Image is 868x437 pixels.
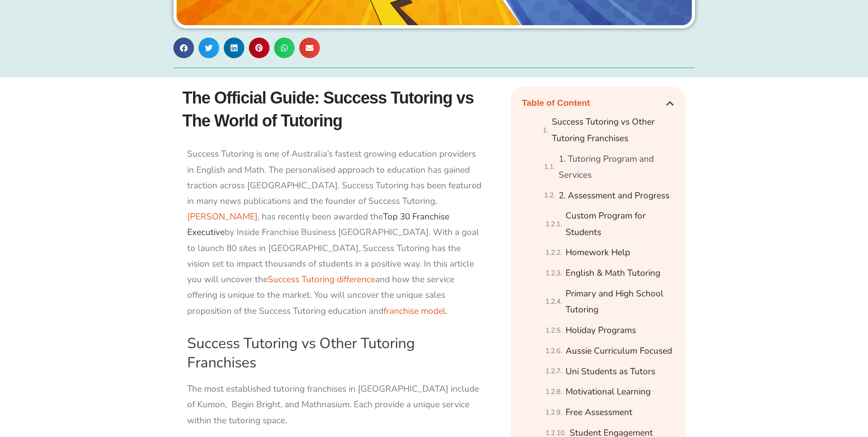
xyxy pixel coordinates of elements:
div: Share on linkedin [224,38,244,58]
a: Motivational Learning [566,384,651,400]
a: franchise model [383,305,446,317]
h2: Success Tutoring vs Other Tutoring Franchises [187,334,485,372]
h1: The Official Guide: Success Tutoring vs The World of Tutoring [183,87,501,133]
div: Close table of contents [666,99,674,108]
a: [PERSON_NAME] [187,211,258,223]
div: Share on twitter [199,38,219,58]
a: Uni Students as Tutors [566,364,655,380]
a: Primary and High School Tutoring [566,286,674,318]
a: Success Tutoring vs Other Tutoring Franchises [552,114,674,147]
p: The most established tutoring franchises in [GEOGRAPHIC_DATA] include of Kumon, Begin Bright, and... [187,381,485,428]
a: Aussie Curriculum Focused [566,343,672,359]
a: 2. Assessment and Progress [559,188,669,204]
a: Free Assessment [566,404,632,421]
p: Success Tutoring is one of Australia’s fastest growing education providers in English and Math. T... [187,146,485,318]
div: Share on email [299,38,320,58]
div: Share on facebook [173,38,194,58]
div: Share on whatsapp [274,38,295,58]
a: English & Math Tutoring [566,265,660,281]
a: 1. Tutoring Program and Services [559,151,674,184]
iframe: Chat Widget [716,333,868,437]
a: Success Tutoring difference [268,273,375,285]
h4: Table of Content [522,98,666,109]
a: Custom Program for Students [566,208,674,240]
div: Share on pinterest [249,38,270,58]
a: Holiday Programs [566,322,636,339]
a: Homework Help [566,245,630,261]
